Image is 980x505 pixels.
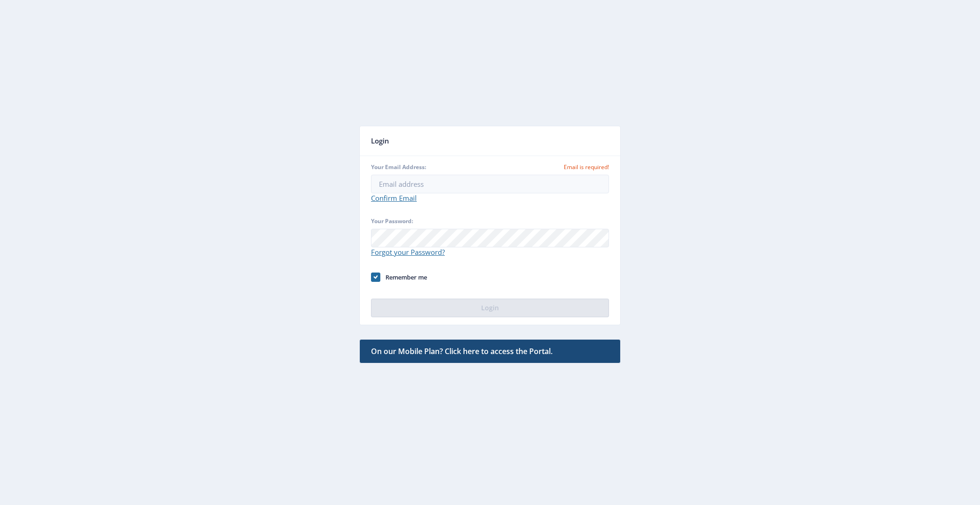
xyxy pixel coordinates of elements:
[371,175,609,193] input: Email address
[371,247,445,257] a: Forgot your Password?
[371,299,609,317] button: Login
[371,163,426,171] span: Your Email Address:
[385,273,427,281] span: Remember me
[371,217,413,225] span: Your Password:
[359,339,621,363] a: On our Mobile Plan? Click here to access the Portal.
[564,164,609,171] span: Email is required!
[371,193,417,203] a: Confirm Email
[371,134,609,148] div: Login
